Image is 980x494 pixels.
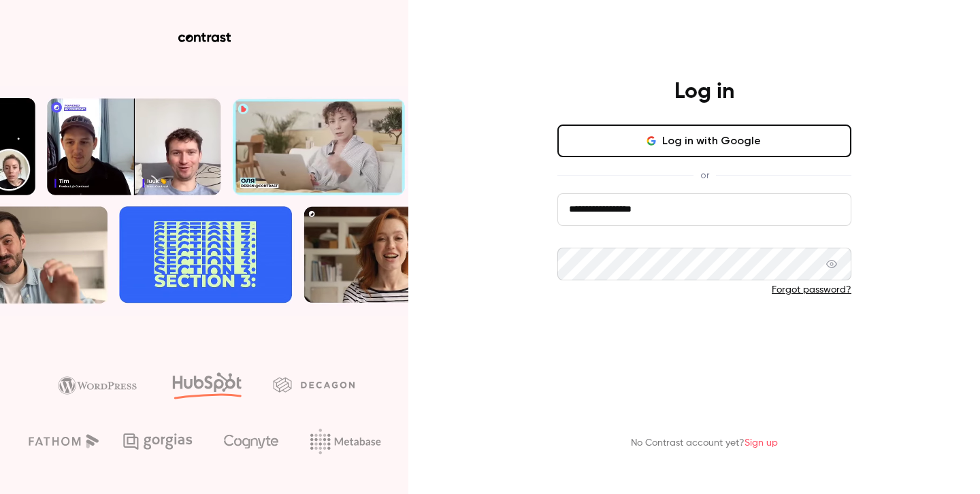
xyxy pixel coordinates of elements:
[674,78,734,105] h4: Log in
[693,168,716,182] span: or
[557,318,851,351] button: Log in
[631,436,778,450] p: No Contrast account yet?
[273,377,355,392] img: decagon
[745,438,778,448] a: Sign up
[772,285,851,295] a: Forgot password?
[557,125,851,157] button: Log in with Google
